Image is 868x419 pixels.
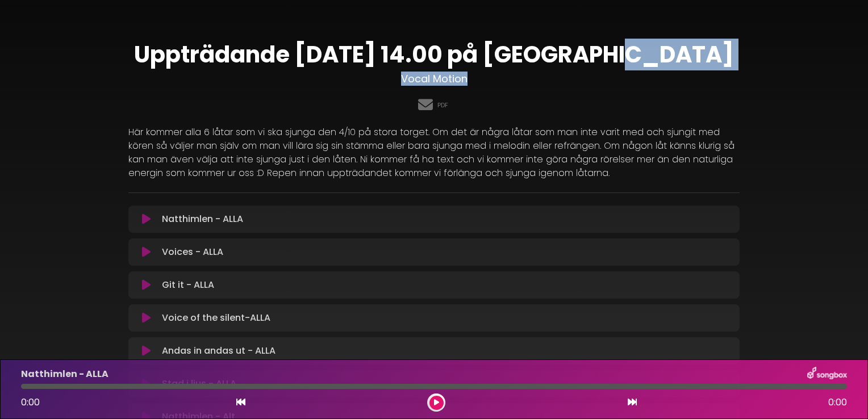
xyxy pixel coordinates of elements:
[162,311,270,325] p: Voice of the silent-ALLA
[162,245,223,259] p: Voices - ALLA
[828,396,847,409] span: 0:00
[128,125,740,180] p: Här kommer alla 6 låtar som vi ska sjunga den 4/10 på stora torget. Om det är några låtar som man...
[807,367,847,382] img: songbox-logo-white.png
[21,396,40,409] span: 0:00
[128,73,740,85] h3: Vocal Motion
[437,100,448,110] a: PDF
[128,41,740,68] h1: Uppträdande [DATE] 14.00 på [GEOGRAPHIC_DATA]
[162,278,214,292] p: Git it - ALLA
[21,367,108,381] p: Natthimlen - ALLA
[162,344,276,358] p: Andas in andas ut - ALLA
[162,212,243,226] p: Natthimlen - ALLA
